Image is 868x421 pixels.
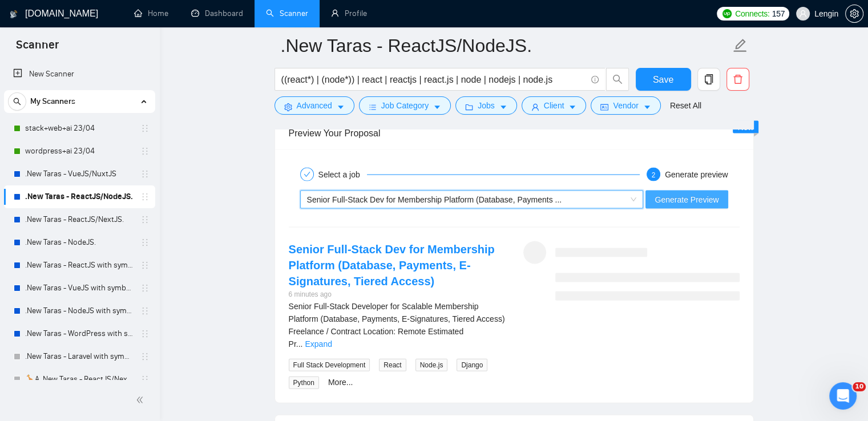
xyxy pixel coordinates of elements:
span: setting [846,9,863,18]
span: Vendor [613,99,638,112]
span: holder [140,169,150,179]
span: search [9,98,26,106]
span: holder [140,329,150,338]
button: userClientcaret-down [522,96,587,115]
span: Connects: [735,7,769,20]
a: homeHome [134,9,168,18]
span: Senior Full-Stack Dev for Membership Platform (Database, Payments ... [307,195,562,204]
span: Senior Full-Stack Developer for Scalable Membership Platform (Database, Payments, E-Signatures, T... [289,302,505,349]
span: delete [727,74,749,84]
span: caret-down [568,103,576,111]
a: .New Taras - Laravel with symbols [25,345,134,368]
input: Search Freelance Jobs... [281,72,586,87]
a: .New Taras - VueJS with symbols [25,277,134,299]
a: .New Taras - NodeJS. [25,231,134,254]
iframe: Intercom live chat [829,382,857,410]
span: holder [140,306,150,315]
button: barsJob Categorycaret-down [359,96,451,115]
div: Senior Full-Stack Developer for Scalable Membership Platform (Database, Payments, E-Signatures, T... [289,300,505,350]
span: double-left [136,394,147,406]
button: settingAdvancedcaret-down [274,96,354,115]
span: user [799,10,807,18]
a: .New Taras - ReactJS/NextJS. [25,208,134,231]
a: 🦒A .New Taras - ReactJS/NextJS usual 23/04 [25,368,134,391]
button: Save [636,68,691,91]
span: holder [140,352,150,361]
span: search [607,74,628,84]
span: holder [140,261,150,270]
span: holder [140,124,150,133]
span: holder [140,284,150,293]
span: check [304,171,310,178]
span: Advanced [297,99,332,112]
button: copy [697,68,720,91]
button: delete [726,68,749,91]
a: Reset All [670,99,701,112]
span: holder [140,147,150,156]
div: Select a job [318,168,367,181]
span: folder [465,103,473,111]
span: Full Stack Development [289,359,370,371]
img: upwork-logo.png [722,9,732,18]
a: dashboardDashboard [191,9,243,18]
button: idcardVendorcaret-down [591,96,660,115]
a: userProfile [331,9,367,18]
a: New Scanner [13,63,146,86]
span: 10 [853,382,866,391]
span: edit [733,38,748,53]
span: React [379,359,406,371]
a: .New Taras - NodeJS with symbols [25,299,134,322]
span: New [737,123,753,132]
span: Generate Preview [655,193,718,206]
span: 2 [652,171,656,179]
span: idcard [600,103,608,111]
span: holder [140,192,150,201]
button: setting [845,5,863,23]
div: 6 minutes ago [289,289,505,300]
span: Django [457,359,487,371]
span: holder [140,238,150,247]
span: user [531,103,539,111]
a: .New Taras - ReactJS with symbols [25,254,134,277]
span: caret-down [499,103,507,111]
button: search [606,68,629,91]
span: Save [653,72,673,87]
a: .New Taras - WordPress with symbols [25,322,134,345]
span: caret-down [643,103,651,111]
span: holder [140,375,150,384]
span: Client [544,99,564,112]
a: wordpress+ai 23/04 [25,140,134,163]
a: .New Taras - VueJS/NuxtJS [25,163,134,185]
span: Jobs [478,99,495,112]
a: searchScanner [266,9,308,18]
div: Preview Your Proposal [289,117,740,149]
button: search [8,92,26,111]
a: setting [845,9,863,18]
img: logo [10,5,18,23]
span: Job Category [381,99,429,112]
a: Expand [305,339,332,349]
div: Generate preview [665,168,728,181]
button: Generate Preview [645,191,728,209]
a: More... [328,378,353,387]
span: setting [284,103,292,111]
span: Node.js [415,359,448,371]
span: Scanner [7,37,68,60]
span: Python [289,377,319,389]
span: info-circle [591,76,599,83]
span: 157 [772,7,784,20]
button: folderJobscaret-down [455,96,517,115]
span: holder [140,215,150,224]
input: Scanner name... [281,31,730,60]
li: New Scanner [4,63,155,86]
a: .New Taras - ReactJS/NodeJS. [25,185,134,208]
a: stack+web+ai 23/04 [25,117,134,140]
span: caret-down [433,103,441,111]
span: copy [698,74,720,84]
a: Senior Full-Stack Dev for Membership Platform (Database, Payments, E-Signatures, Tiered Access) [289,243,495,288]
span: My Scanners [30,90,75,113]
span: ... [296,339,303,349]
span: bars [369,103,377,111]
span: caret-down [337,103,345,111]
